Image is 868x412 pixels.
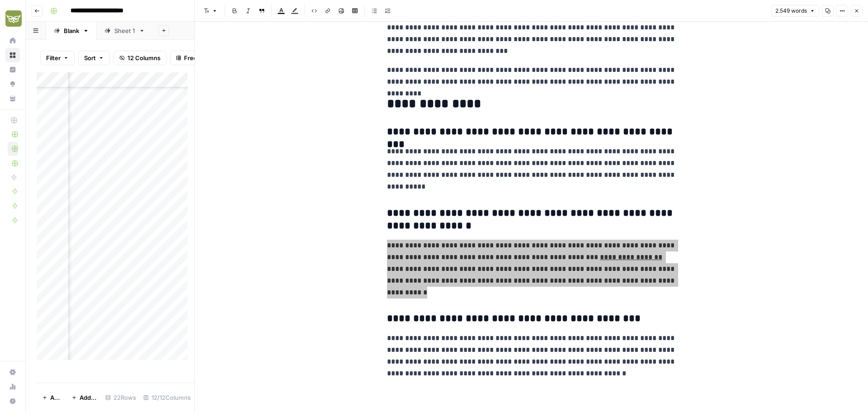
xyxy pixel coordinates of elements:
span: Add 10 Rows [80,393,96,402]
img: Evergreen Media Logo [5,10,22,27]
a: Insights [5,62,20,77]
button: Help + Support [5,394,20,408]
button: Filter [40,51,75,65]
a: Opportunities [5,77,20,91]
div: 22 Rows [102,390,140,405]
button: Add 10 Rows [66,390,102,405]
button: Workspace: Evergreen Media [5,7,20,30]
a: Home [5,33,20,48]
span: Sort [84,53,96,62]
a: Settings [5,365,20,379]
a: Usage [5,379,20,394]
a: Sheet 1 [97,22,153,40]
a: Your Data [5,91,20,106]
button: Add Row [37,390,66,405]
span: Add Row [50,393,61,402]
div: 12/12 Columns [140,390,194,405]
span: 12 Columns [127,53,160,62]
button: Sort [78,51,110,65]
button: 12 Columns [113,51,166,65]
span: Filter [46,53,61,62]
a: Blank [46,22,97,40]
button: 2.549 words [771,5,819,17]
span: 2.549 words [775,7,807,15]
a: Browse [5,48,20,62]
div: Blank [64,26,79,35]
button: Freeze Columns [170,51,236,65]
div: Sheet 1 [114,26,135,35]
span: Freeze Columns [184,53,231,62]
